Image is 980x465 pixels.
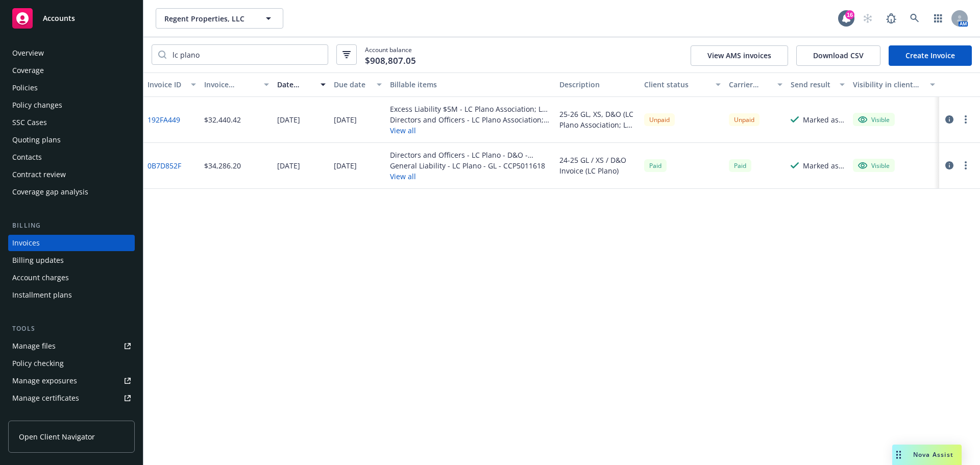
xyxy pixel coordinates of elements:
[12,390,79,406] div: Manage certificates
[12,166,66,183] div: Contract review
[904,8,925,29] a: Search
[796,45,880,66] button: Download CSV
[148,114,180,125] a: 192FA449
[365,54,416,67] span: $908,807.05
[8,132,135,148] a: Quoting plans
[12,355,64,372] div: Policy checking
[43,14,75,22] span: Accounts
[12,80,38,96] div: Policies
[803,114,845,125] div: Marked as sent
[858,161,890,170] div: Visible
[644,79,709,90] div: Client status
[725,72,787,97] button: Carrier status
[12,114,47,131] div: SSC Cases
[845,10,854,19] div: 16
[857,8,878,29] a: Start snowing
[559,79,636,90] div: Description
[12,149,42,165] div: Contacts
[892,445,962,465] button: Nova Assist
[12,338,56,354] div: Manage files
[889,45,972,66] a: Create Invoice
[12,62,44,79] div: Coverage
[729,113,759,126] div: Unpaid
[8,45,135,61] a: Overview
[8,270,135,286] a: Account charges
[849,72,939,97] button: Visibility in client dash
[164,13,253,24] span: Regent Properties, LLC
[390,160,551,171] div: General Liability - LC Plano - GL - CCP5011618
[8,149,135,165] a: Contacts
[12,235,40,251] div: Invoices
[8,114,135,131] a: SSC Cases
[334,79,371,90] div: Due date
[644,113,675,126] div: Unpaid
[913,450,953,459] span: Nova Assist
[8,221,135,231] div: Billing
[390,150,551,160] div: Directors and Officers - LC Plano - D&O - NPP711763
[8,390,135,406] a: Manage certificates
[277,79,314,90] div: Date issued
[273,72,330,97] button: Date issued
[12,252,64,268] div: Billing updates
[204,79,258,90] div: Invoice amount
[390,171,551,182] button: View all
[8,166,135,183] a: Contract review
[148,79,185,90] div: Invoice ID
[853,79,924,90] div: Visibility in client dash
[8,235,135,251] a: Invoices
[8,80,135,96] a: Policies
[644,159,667,172] div: Paid
[158,51,166,59] svg: Search
[334,114,357,125] div: [DATE]
[277,160,300,171] div: [DATE]
[12,97,62,113] div: Policy changes
[204,160,241,171] div: $34,286.20
[8,373,135,389] a: Manage exposures
[8,184,135,200] a: Coverage gap analysis
[12,45,44,61] div: Overview
[8,62,135,79] a: Coverage
[390,125,551,136] button: View all
[928,8,948,29] a: Switch app
[390,114,551,125] div: Directors and Officers - LC Plano Association; LC Office Association - NPP716110
[390,104,551,114] div: Excess Liability $5M - LC Plano Association; LC Office Association - 71204S256ALI
[12,184,88,200] div: Coverage gap analysis
[334,160,357,171] div: [DATE]
[204,114,241,125] div: $32,440.42
[148,160,181,171] a: 0B7D852F
[8,252,135,268] a: Billing updates
[8,355,135,372] a: Policy checking
[143,72,200,97] button: Invoice ID
[8,4,135,33] a: Accounts
[791,79,834,90] div: Send result
[390,79,551,90] div: Billable items
[691,45,788,66] button: View AMS invoices
[8,287,135,303] a: Installment plans
[8,97,135,113] a: Policy changes
[166,45,328,64] input: Filter by keyword...
[881,8,901,29] a: Report a Bug
[640,72,725,97] button: Client status
[365,45,416,64] span: Account balance
[12,373,77,389] div: Manage exposures
[8,338,135,354] a: Manage files
[12,132,61,148] div: Quoting plans
[156,8,283,29] button: Regent Properties, LLC
[12,407,64,424] div: Manage claims
[729,159,751,172] div: Paid
[8,407,135,424] a: Manage claims
[386,72,555,97] button: Billable items
[787,72,849,97] button: Send result
[12,287,72,303] div: Installment plans
[555,72,640,97] button: Description
[729,79,772,90] div: Carrier status
[277,114,300,125] div: [DATE]
[803,160,845,171] div: Marked as sent
[8,324,135,334] div: Tools
[892,445,905,465] div: Drag to move
[19,431,95,442] span: Open Client Navigator
[200,72,274,97] button: Invoice amount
